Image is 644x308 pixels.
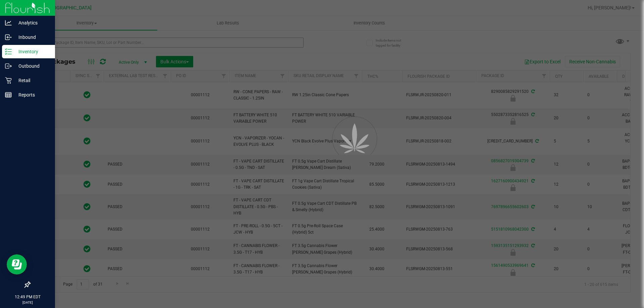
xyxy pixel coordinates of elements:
[7,254,27,274] iframe: Resource center
[5,34,12,41] inline-svg: Inbound
[12,62,52,70] p: Outbound
[12,19,52,27] p: Analytics
[12,76,52,84] p: Retail
[12,91,52,99] p: Reports
[5,91,12,98] inline-svg: Reports
[5,19,12,26] inline-svg: Analytics
[3,294,52,300] p: 12:49 PM EDT
[12,48,52,56] p: Inventory
[5,48,12,55] inline-svg: Inventory
[12,33,52,41] p: Inbound
[5,77,12,84] inline-svg: Retail
[5,63,12,69] inline-svg: Outbound
[3,300,52,305] p: [DATE]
